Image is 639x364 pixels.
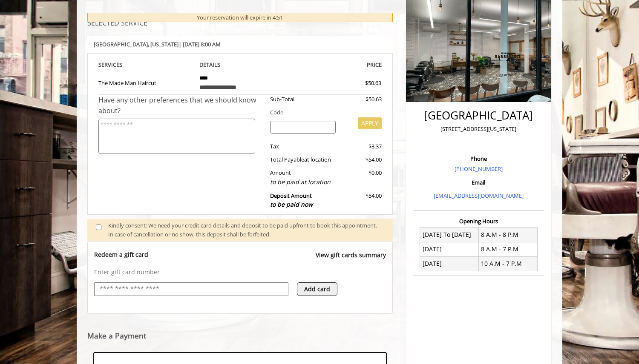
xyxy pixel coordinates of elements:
div: to be paid at location [270,177,336,187]
div: Your reservation will expire in 4:51 [87,13,393,23]
div: Total Payable [264,155,343,164]
div: Amount [264,168,343,187]
div: $50.63 [342,95,381,104]
td: The Made Man Haircut [98,70,193,95]
h3: Opening Hours [413,218,544,224]
a: [EMAIL_ADDRESS][DOMAIN_NAME] [434,192,524,199]
div: Code [264,108,382,117]
div: Kindly consent: We need your credit card details and deposit to be paid upfront to book this appo... [108,221,384,239]
button: APPLY [358,117,382,129]
div: Sub-Total [264,95,343,104]
p: [STREET_ADDRESS][US_STATE] [415,125,542,134]
h3: Email [415,179,542,185]
h3: SELECTED SERVICE [87,20,393,27]
div: Have any other preferences that we should know about? [98,95,264,117]
button: Add card [297,282,337,296]
td: 10 A.M - 7 P.M [478,256,537,271]
div: $54.00 [342,155,381,164]
p: Redeem a gift card [94,250,148,259]
div: $0.00 [342,168,381,187]
p: Enter gift card number [94,268,386,276]
td: [DATE] To [DATE] [420,227,479,242]
th: SERVICE [98,60,193,70]
div: $54.00 [342,191,381,210]
a: View gift cards summary [316,250,386,268]
div: Tax [264,142,343,151]
span: , [US_STATE] [148,40,178,48]
td: 8 A.M - 8 P.M [478,227,537,242]
span: S [119,61,122,68]
label: Make a Payment [87,332,146,340]
td: [DATE] [420,242,479,256]
td: [DATE] [420,256,479,271]
b: Deposit Amount [270,192,313,209]
td: 8 A.M - 7 P.M [478,242,537,256]
h3: Phone [415,156,542,162]
th: DETAILS [193,60,288,70]
h2: [GEOGRAPHIC_DATA] [415,109,542,122]
span: at location [304,156,331,163]
b: [GEOGRAPHIC_DATA] | [DATE] 8:00 AM [94,40,221,48]
span: to be paid now [270,200,313,208]
div: $50.63 [334,79,381,88]
th: PRICE [287,60,382,70]
a: [PHONE_NUMBER] [455,165,503,173]
div: $3.37 [342,142,381,151]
